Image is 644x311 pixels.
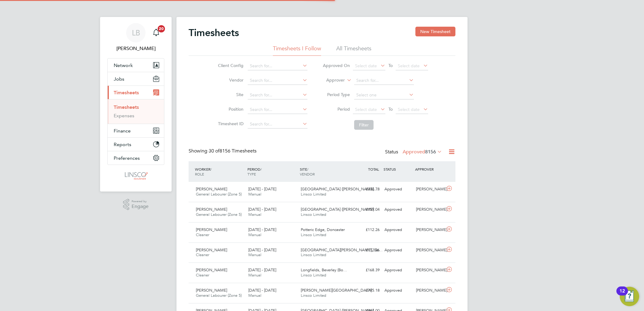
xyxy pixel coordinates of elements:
div: Approved [382,184,414,194]
a: Timesheets [114,104,139,110]
div: Timesheets [108,99,164,124]
a: Expenses [114,113,134,119]
span: Manual [248,232,261,237]
span: [PERSON_NAME] [196,207,227,212]
span: [PERSON_NAME] [196,288,227,293]
div: £336.78 [351,184,382,194]
div: Approved [382,245,414,255]
a: Powered byEngage [123,199,149,210]
span: Select date [398,107,420,112]
span: [GEOGRAPHIC_DATA] ([PERSON_NAME]… [301,207,378,212]
button: New Timesheet [415,27,455,36]
div: STATUS [382,164,414,175]
span: Select date [355,63,377,69]
span: [DATE] - [DATE] [248,247,276,252]
span: Linsco Limited [301,252,326,257]
span: To [387,105,394,113]
label: Approved On [323,63,350,68]
button: Open Resource Center, 12 new notifications [620,287,639,306]
div: [PERSON_NAME] [414,205,445,215]
div: £159.04 [351,205,382,215]
span: Linsco Limited [301,212,326,217]
div: WORKER [193,164,246,179]
h2: Timesheets [189,27,239,39]
div: SITE [298,164,351,179]
span: Manual [248,192,261,197]
div: Approved [382,205,414,215]
label: Period [323,106,350,112]
label: Period Type [323,92,350,97]
span: Network [114,62,133,68]
button: Timesheets [108,86,164,99]
span: Cleaner [196,273,209,278]
li: Timesheets I Follow [273,45,321,56]
li: All Timesheets [336,45,371,56]
label: Client Config [216,63,243,68]
input: Search for... [248,91,307,99]
span: [PERSON_NAME][GEOGRAPHIC_DATA] [301,288,372,293]
span: General Labourer (Zone 5) [196,293,242,298]
div: [PERSON_NAME] [414,184,445,194]
input: Search for... [248,76,307,85]
input: Search for... [248,62,307,70]
span: Manual [248,252,261,257]
div: [PERSON_NAME] [414,286,445,296]
div: PERIOD [246,164,298,179]
span: TYPE [247,172,256,176]
button: Filter [354,120,374,130]
label: Position [216,106,243,112]
span: [DATE] - [DATE] [248,288,276,293]
span: 8156 Timesheets [209,148,257,154]
span: [GEOGRAPHIC_DATA][PERSON_NAME], Be… [301,247,383,252]
button: Network [108,59,164,72]
span: 20 [158,25,165,32]
span: To [387,62,394,69]
span: General Labourer (Zone 5) [196,212,242,217]
span: Engage [132,204,149,209]
label: Approver [317,77,345,83]
span: Finance [114,128,131,134]
span: TOTAL [368,167,379,172]
input: Select one [354,91,414,99]
span: VENDOR [300,172,315,176]
div: [PERSON_NAME] [414,265,445,275]
span: Manual [248,273,261,278]
span: / [260,167,262,172]
span: [PERSON_NAME] [196,267,227,273]
span: Select date [355,107,377,112]
label: Vendor [216,77,243,83]
nav: Main navigation [100,17,172,192]
button: Reports [108,138,164,151]
div: Approved [382,225,414,235]
span: Manual [248,212,261,217]
span: [DATE] - [DATE] [248,186,276,192]
span: Powered by [132,199,149,204]
span: Reports [114,142,131,147]
div: [PERSON_NAME] [414,245,445,255]
span: Lauren Butler [107,45,164,52]
span: ROLE [195,172,204,176]
span: Select date [398,63,420,69]
span: Linsco Limited [301,192,326,197]
input: Search for... [354,76,414,85]
div: £112.26 [351,225,382,235]
a: LB[PERSON_NAME] [107,23,164,52]
span: / [210,167,212,172]
span: [PERSON_NAME] [196,186,227,192]
div: £112.26 [351,245,382,255]
span: Linsco Limited [301,293,326,298]
span: 30 of [209,148,220,154]
button: Preferences [108,151,164,165]
input: Search for... [248,105,307,114]
a: 20 [150,23,162,42]
div: 12 [619,291,625,299]
span: Longfields, Beverley (Bo… [301,267,347,273]
span: 8156 [425,149,436,155]
span: Cleaner [196,232,209,237]
span: Linsco Limited [301,273,326,278]
span: Preferences [114,155,140,161]
div: Approved [382,265,414,275]
label: Timesheet ID [216,121,243,126]
button: Finance [108,124,164,137]
span: Timesheets [114,90,139,95]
